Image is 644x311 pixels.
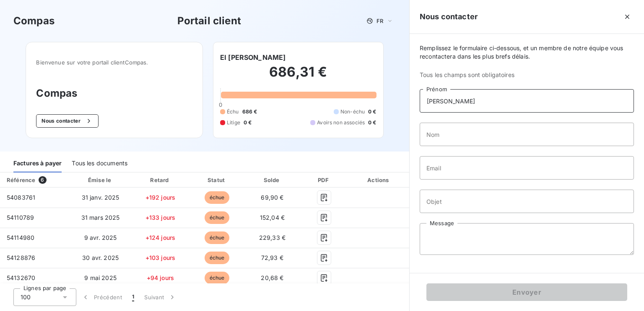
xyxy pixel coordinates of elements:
input: placeholder [420,156,634,180]
div: Actions [351,176,408,184]
span: 31 janv. 2025 [82,194,119,201]
span: échue [205,211,230,224]
span: FR [377,18,383,24]
div: Statut [191,176,244,184]
input: placeholder [420,89,634,113]
span: 0 € [244,119,252,126]
span: Avoirs non associés [317,119,365,126]
span: +124 jours [145,234,176,241]
span: +133 jours [145,214,176,221]
span: 69,90 € [261,194,283,201]
span: 229,33 € [259,234,286,241]
span: 54128876 [7,254,35,261]
span: 54132670 [7,274,35,281]
span: 30 avr. 2025 [82,254,119,261]
span: 31 mars 2025 [81,214,120,221]
div: PDF [301,176,347,184]
span: +192 jours [145,194,176,201]
span: échue [205,191,230,204]
div: Factures à payer [13,155,62,172]
button: Suivant [139,288,182,306]
span: Remplissez le formulaire ci-dessous, et un membre de notre équipe vous recontactera dans les plus... [420,44,634,61]
span: Non-échu [340,108,365,116]
div: Solde [247,176,298,184]
div: Référence [7,177,35,183]
div: Émise le [71,176,130,184]
span: 6 [39,176,46,184]
span: 100 [21,293,31,301]
div: Tous les documents [72,155,127,172]
span: 0 [219,101,222,108]
button: Envoyer [426,283,627,301]
span: 9 mai 2025 [84,274,117,281]
input: placeholder [420,123,634,146]
span: 0 € [368,108,376,116]
h6: EI [PERSON_NAME] [220,52,286,62]
span: Bienvenue sur votre portail client Compas . [36,59,192,66]
span: échue [205,231,230,244]
span: échue [205,272,230,284]
span: 54114980 [7,234,34,241]
span: Litige [227,119,240,126]
span: échue [205,252,230,264]
span: Échu [227,108,239,116]
h3: Compas [36,86,192,101]
h3: Portail client [177,13,241,28]
input: placeholder [420,190,634,213]
span: 20,68 € [261,274,283,281]
span: 72,93 € [261,254,283,261]
span: 686 € [242,108,257,116]
button: Précédent [76,288,127,306]
h3: Compas [13,13,55,28]
button: Nous contacter [36,114,98,128]
span: 0 € [368,119,376,126]
span: 54110789 [7,214,34,221]
div: Retard [133,176,187,184]
span: +103 jours [145,254,176,261]
button: 1 [127,288,139,306]
span: 9 avr. 2025 [84,234,117,241]
span: Tous les champs sont obligatoires [420,71,634,79]
h2: 686,31 € [220,64,377,89]
span: +94 jours [147,274,174,281]
span: 54083761 [7,194,35,201]
h5: Nous contacter [420,11,478,23]
span: 1 [132,293,134,301]
span: 152,04 € [260,214,285,221]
